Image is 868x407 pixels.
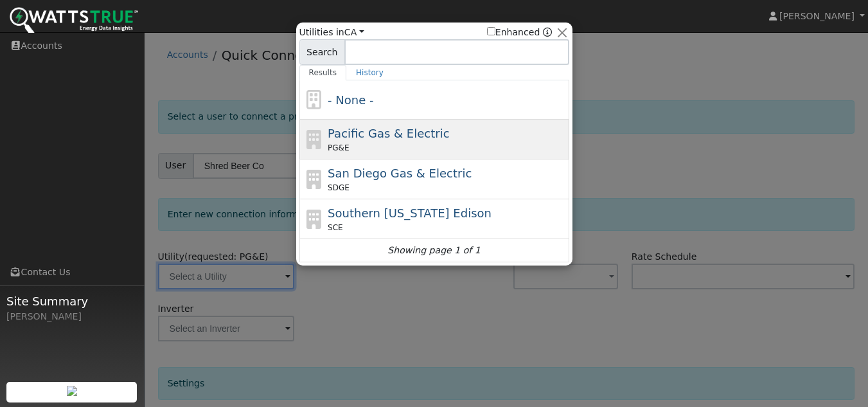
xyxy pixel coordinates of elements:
[67,386,77,396] img: retrieve
[328,93,373,107] span: - None -
[487,27,495,35] input: Enhanced
[346,65,393,80] a: History
[328,182,350,194] span: SDGE
[328,206,492,220] span: Southern [US_STATE] Edison
[387,244,480,257] i: Showing page 1 of 1
[487,26,540,39] label: Enhanced
[328,127,449,140] span: Pacific Gas & Electric
[344,27,364,37] a: CA
[543,27,552,37] a: Enhanced Providers
[299,26,364,39] span: Utilities in
[299,65,347,80] a: Results
[328,222,343,233] span: SCE
[328,142,349,154] span: PG&E
[6,310,137,323] div: [PERSON_NAME]
[299,39,345,65] span: Search
[779,11,855,21] span: [PERSON_NAME]
[10,7,138,36] img: WattsTrue
[487,26,553,39] span: Show enhanced providers
[6,293,137,310] span: Site Summary
[328,167,472,180] span: San Diego Gas & Electric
